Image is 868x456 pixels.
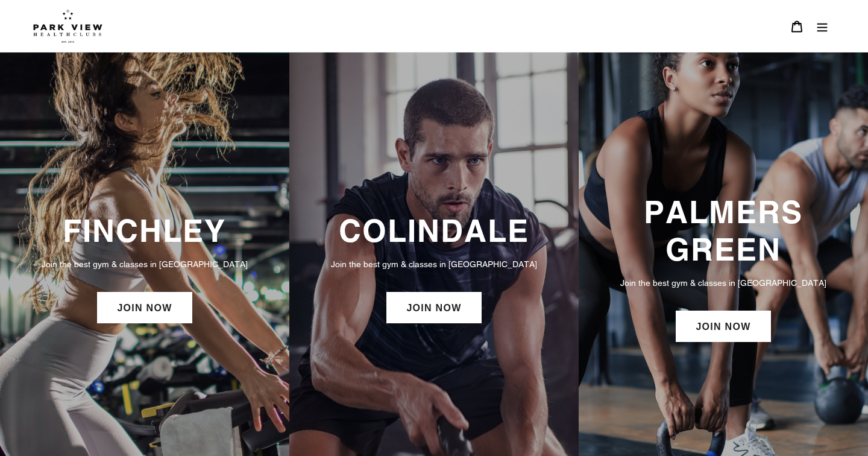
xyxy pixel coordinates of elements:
button: Menu [810,13,835,39]
h3: COLINDALE [301,212,567,249]
h3: PALMERS GREEN [591,194,856,268]
img: Park view health clubs is a gym near you. [33,9,102,43]
p: Join the best gym & classes in [GEOGRAPHIC_DATA] [591,276,856,290]
a: JOIN NOW: Finchley Membership [97,292,192,323]
p: Join the best gym & classes in [GEOGRAPHIC_DATA] [301,258,567,271]
a: JOIN NOW: Palmers Green Membership [676,311,770,342]
h3: FINCHLEY [12,212,277,249]
a: JOIN NOW: Colindale Membership [386,292,481,323]
p: Join the best gym & classes in [GEOGRAPHIC_DATA] [12,258,277,271]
